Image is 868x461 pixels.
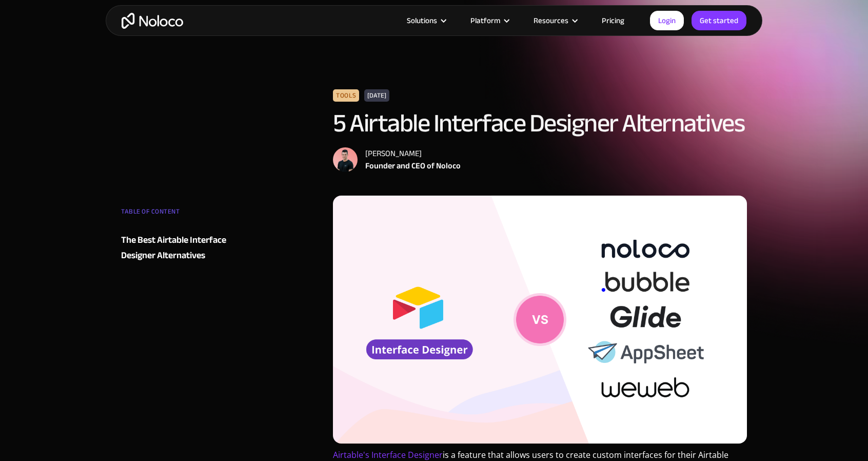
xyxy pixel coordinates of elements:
div: Solutions [407,14,437,27]
div: Platform [470,14,500,27]
h1: 5 Airtable Interface Designer Alternatives [333,109,747,137]
div: [DATE] [365,89,390,102]
div: Solutions [394,14,458,27]
a: Login [650,11,684,30]
div: TABLE OF CONTENT [121,204,245,224]
div: Platform [458,14,521,27]
div: [PERSON_NAME] [365,147,461,160]
a: The Best Airtable Interface Designer Alternatives [121,233,245,263]
div: Founder and CEO of Noloco [365,160,461,172]
a: Pricing [589,14,637,27]
div: Resources [521,14,589,27]
div: Tools [333,89,359,102]
a: Get started [692,11,746,30]
a: home [122,13,183,29]
a: Airtable's Interface Designer [333,449,443,460]
div: Resources [534,14,568,27]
